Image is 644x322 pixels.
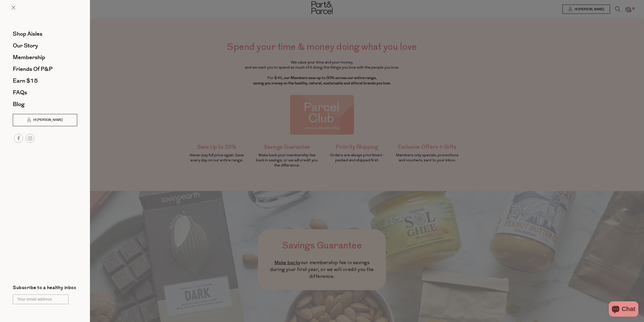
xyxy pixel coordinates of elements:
[13,53,45,61] span: Membership
[13,78,77,84] a: Earn $15
[13,66,77,72] a: Friends of P&P
[13,30,42,38] span: Shop Aisles
[13,88,27,97] span: FAQs
[13,294,68,304] input: Your email address
[13,31,77,37] a: Shop Aisles
[13,55,77,60] a: Membership
[607,301,640,318] inbox-online-store-chat: Shopify online store chat
[13,100,25,108] span: Blog
[32,118,63,122] span: Hi [PERSON_NAME]
[13,114,77,126] a: Hi [PERSON_NAME]
[13,101,77,107] a: Blog
[13,90,77,95] a: FAQs
[13,77,38,85] span: Earn $15
[13,42,38,50] span: Our Story
[13,65,53,73] span: Friends of P&P
[13,43,77,48] a: Our Story
[13,286,76,292] label: Subscribe to a healthy inbox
